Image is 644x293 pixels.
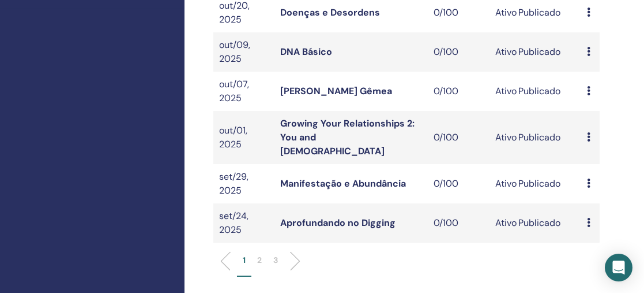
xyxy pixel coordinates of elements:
[428,203,489,243] td: 0/100
[489,164,582,203] td: Ativo Publicado
[213,32,274,72] td: out/09, 2025
[280,177,406,190] a: Manifestação e Abundância
[489,72,582,111] td: Ativo Publicado
[280,217,396,229] a: Aprofundando no Digging
[213,203,274,243] td: set/24, 2025
[605,254,632,281] div: Open Intercom Messenger
[489,111,582,164] td: Ativo Publicado
[489,203,582,243] td: Ativo Publicado
[257,254,262,266] p: 2
[428,164,489,203] td: 0/100
[213,164,274,203] td: set/29, 2025
[428,111,489,164] td: 0/100
[428,72,489,111] td: 0/100
[280,6,380,18] a: Doenças e Desordens
[280,85,392,97] a: [PERSON_NAME] Gêmea
[280,46,332,58] a: DNA Básico
[213,111,274,164] td: out/01, 2025
[489,32,582,72] td: Ativo Publicado
[273,254,278,266] p: 3
[213,72,274,111] td: out/07, 2025
[243,254,246,266] p: 1
[428,32,489,72] td: 0/100
[280,117,415,157] a: Growing Your Relationships 2: You and [DEMOGRAPHIC_DATA]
